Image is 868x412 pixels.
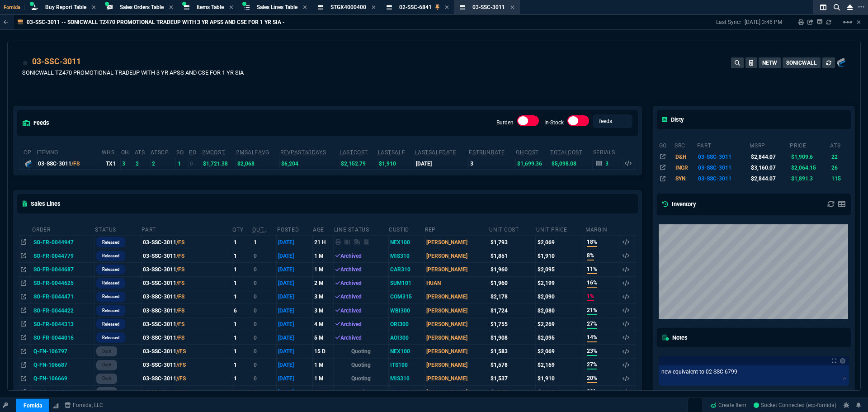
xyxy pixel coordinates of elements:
[312,317,334,331] td: 4 M
[277,223,313,236] th: Posted
[388,345,425,358] td: NEX100
[388,385,425,399] td: MIS310
[252,263,276,276] td: 0
[27,19,285,26] p: 03-SSC-3011 -- SONICWALL TZ470 PROMOTIONAL TRADEUP WITH 3 YR APSS AND CSE FOR 1 YR SIA -
[335,307,387,315] div: Archived
[716,19,745,26] p: Last Sync:
[252,249,276,263] td: 0
[23,199,61,208] h5: Sales Lines
[749,173,789,184] td: $2,844.07
[94,223,141,236] th: Status
[232,303,252,317] td: 6
[141,249,232,263] td: 03-SSC-3011
[491,347,534,355] div: $1,583
[388,303,425,317] td: WBI300
[135,149,145,156] abbr: Total units in inventory => minus on SO => plus on PO
[587,238,597,247] span: 18%
[141,290,232,303] td: 03-SSC-3011
[151,149,169,156] abbr: ATS with all companies combined
[312,372,334,385] td: 1 M
[536,385,585,399] td: $1,910
[23,145,36,158] th: cp
[496,119,514,126] label: Burden
[754,401,836,409] a: 3CJqFlAF4lmxTFu8AAAa
[4,5,24,10] span: Fornida
[232,331,252,345] td: 1
[388,263,425,276] td: CAR310
[425,358,489,372] td: [PERSON_NAME]
[92,4,96,11] nx-icon: Close Tab
[312,385,334,399] td: 1 M
[425,331,489,345] td: [PERSON_NAME]
[176,158,189,169] td: 1
[32,358,94,372] td: Q-FN-106687
[141,276,232,290] td: 03-SSC-3011
[789,162,830,173] td: $2,064.15
[169,4,173,11] nx-icon: Close Tab
[585,223,621,236] th: Margin
[141,345,232,358] td: 03-SSC-3011
[102,279,119,287] p: Released
[491,238,534,246] div: $1,793
[425,317,489,331] td: [PERSON_NAME]
[277,331,313,345] td: [DATE]
[141,303,232,317] td: 03-SSC-3011
[491,334,534,342] div: $1,908
[783,57,821,68] button: SONICWALL
[102,293,119,300] p: Released
[176,308,184,314] span: /FS
[141,358,232,372] td: 03-SSC-3011
[491,388,534,396] div: $1,537
[830,138,849,151] th: ats
[674,151,697,162] td: D&H
[141,331,232,345] td: 03-SSC-3011
[587,374,597,383] span: 20%
[425,372,489,385] td: [PERSON_NAME]
[23,118,49,127] h5: feeds
[21,253,26,259] nx-icon: Open In Opposite Panel
[101,145,121,158] th: WHS
[388,317,425,331] td: ORI300
[32,56,81,67] a: 03-SSC-3011
[697,151,750,162] td: 03-SSC-3011
[21,280,26,286] nx-icon: Open In Opposite Panel
[22,68,247,77] p: SONICWALL TZ470 PROMOTIONAL TRADEUP WITH 3 YR APSS AND CSE FOR 1 YR SIA -
[335,265,387,274] div: Archived
[236,149,269,156] abbr: Avg Sale from SO invoices for 2 months
[176,253,184,259] span: /FS
[472,4,505,10] span: 03-SSC-3011
[536,345,585,358] td: $2,069
[232,276,252,290] td: 1
[102,348,111,355] p: draft
[388,290,425,303] td: COM315
[232,317,252,331] td: 1
[515,158,550,169] td: $1,699.36
[335,374,387,383] p: Quoting
[388,249,425,263] td: MIS310
[388,358,425,372] td: ITS100
[176,362,186,368] span: //FS
[62,401,106,409] a: msbcCompanyName
[32,276,94,290] td: SO-FR-0044625
[102,321,119,328] p: Released
[377,158,415,169] td: $1,910
[32,290,94,303] td: SO-FR-0044471
[388,236,425,249] td: NEX100
[21,375,26,382] nx-icon: Open In Opposite Panel
[150,158,176,169] td: 2
[232,249,252,263] td: 1
[425,249,489,263] td: [PERSON_NAME]
[141,317,232,331] td: 03-SSC-3011
[134,158,151,169] td: 2
[176,149,184,156] abbr: Total units on open Sales Orders
[32,263,94,276] td: SO-FR-0044687
[425,345,489,358] td: [PERSON_NAME]
[277,263,313,276] td: [DATE]
[232,358,252,372] td: 1
[330,4,366,10] span: STGX4000400
[491,320,534,328] div: $1,755
[32,249,94,263] td: SO-FR-0044779
[121,149,129,156] abbr: Total units in inventory.
[21,294,26,300] nx-icon: Open In Opposite Panel
[32,223,94,236] th: Order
